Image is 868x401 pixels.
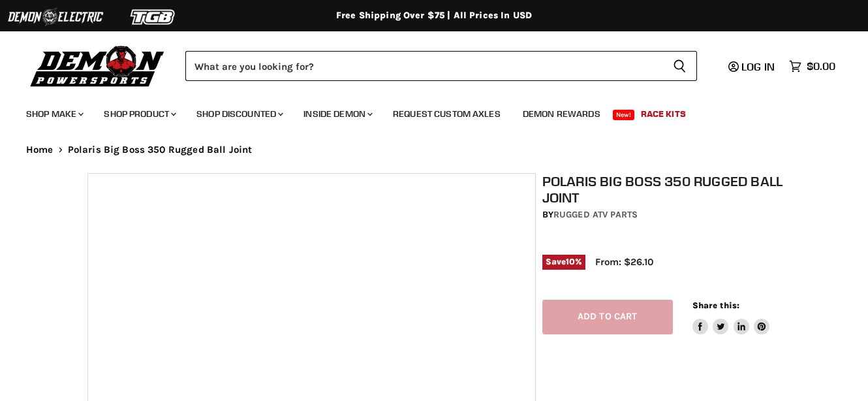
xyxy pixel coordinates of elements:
[662,51,697,81] button: Search
[68,144,253,155] span: Polaris Big Boss 350 Rugged Ball Joint
[185,51,662,81] input: Search
[741,60,775,73] span: Log in
[692,300,770,334] aside: Share this:
[187,101,291,127] a: Shop Discounted
[16,101,91,127] a: Shop Make
[16,95,832,127] ul: Main menu
[783,57,842,76] a: $0.00
[542,255,585,269] span: Save %
[26,42,169,89] img: Demon Powersports
[631,101,696,127] a: Race Kits
[692,300,739,310] span: Share this:
[104,5,202,29] img: TGB Logo 2
[26,144,54,155] a: Home
[94,101,184,127] a: Shop Product
[553,209,638,220] a: Rugged ATV Parts
[383,101,510,127] a: Request Custom Axles
[294,101,380,127] a: Inside Demon
[513,101,610,127] a: Demon Rewards
[595,256,653,268] span: From: $26.10
[807,60,835,72] span: $0.00
[185,51,697,81] form: Product
[7,5,104,29] img: Demon Electric Logo 2
[613,110,635,120] span: New!
[542,208,787,222] div: by
[722,61,783,72] a: Log in
[542,173,787,206] h1: Polaris Big Boss 350 Rugged Ball Joint
[566,257,575,266] span: 10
